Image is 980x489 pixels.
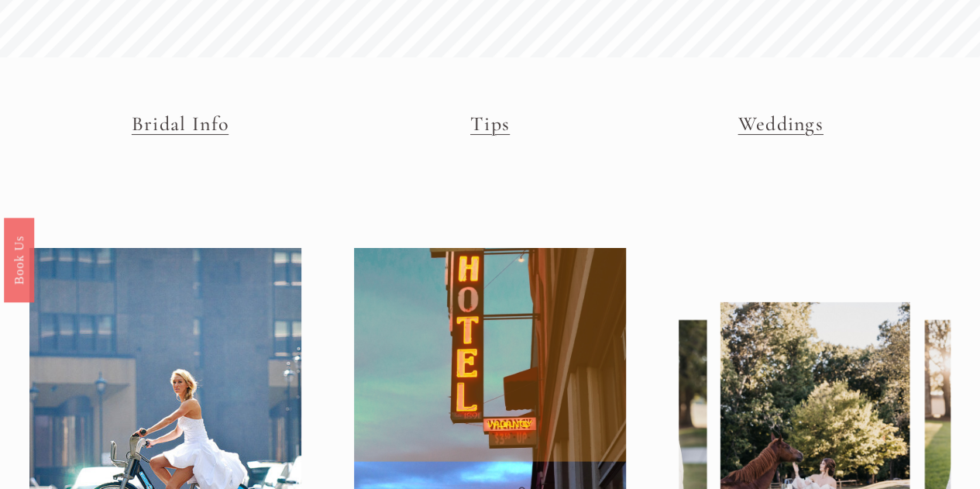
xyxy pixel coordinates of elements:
[738,112,823,136] a: Weddings
[132,112,229,136] a: Bridal Info
[4,217,34,301] a: Book Us
[470,112,510,136] a: Tips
